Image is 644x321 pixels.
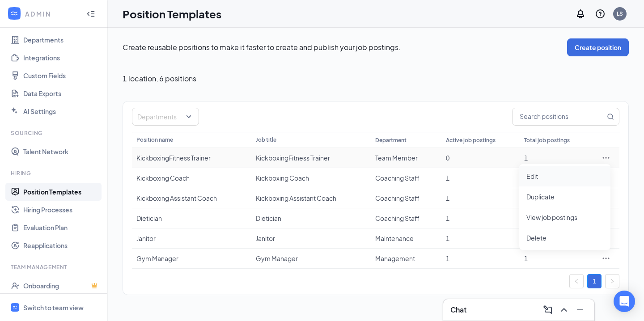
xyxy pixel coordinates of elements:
span: Position name [136,136,173,143]
div: Kickboxing Assistant Coach [256,194,366,203]
a: Custom Fields [23,67,100,84]
th: Total job postings [520,132,593,148]
div: Hiring [11,169,98,177]
a: 1 [588,275,601,288]
span: Delete [526,234,547,242]
span: View job postings [526,213,577,221]
div: Dietician [256,214,366,223]
div: 0 [446,153,515,162]
svg: QuestionInfo [595,8,606,19]
a: Reapplications [23,237,100,254]
div: 1 [524,153,588,162]
svg: ChevronUp [559,304,569,315]
svg: Ellipses [602,153,610,162]
svg: WorkstreamLogo [12,304,18,310]
span: Job title [256,136,276,143]
a: Position Templates [23,183,100,201]
button: ComposeMessage [541,303,555,317]
div: Kickboxing Assistant Coach [136,194,247,203]
div: Janitor [256,234,366,243]
div: ADMIN [25,9,78,18]
td: Coaching Staff [371,208,442,228]
button: left [569,274,584,288]
div: Sourcing [11,129,98,137]
svg: Minimize [575,304,585,315]
li: Next Page [605,274,619,288]
svg: WorkstreamLogo [10,9,19,18]
div: Dietician [136,214,247,223]
svg: Ellipses [602,254,610,263]
td: Coaching Staff [371,168,442,188]
div: 1 [446,194,515,203]
button: right [605,274,619,288]
svg: MagnifyingGlass [607,113,614,120]
button: ChevronUp [557,303,571,317]
div: 1 [446,173,515,182]
th: Active job postings [441,132,520,148]
p: Create reusable positions to make it faster to create and publish your job postings. [123,42,567,52]
span: left [574,279,579,284]
td: Maintenance [371,228,442,249]
div: Team Management [11,263,98,271]
h3: Chat [450,305,466,315]
button: Minimize [573,303,587,317]
div: Kickboxing Coach [256,173,366,182]
div: Janitor [136,234,247,243]
div: KickboxingFitness Trainer [256,153,366,162]
a: AI Settings [23,102,100,120]
a: Departments [23,31,100,49]
div: Switch to team view [23,303,84,312]
td: Management [371,249,442,269]
a: Integrations [23,49,100,67]
div: Gym Manager [256,254,366,263]
div: LS [617,10,623,17]
div: KickboxingFitness Trainer [136,153,247,162]
span: right [610,279,615,284]
h1: Position Templates [123,6,221,21]
div: Open Intercom Messenger [614,291,635,312]
a: Hiring Processes [23,201,100,219]
svg: ComposeMessage [542,304,553,315]
td: Team Member [371,148,442,168]
div: 1 [446,234,515,243]
div: Gym Manager [136,254,247,263]
div: 1 [446,214,515,223]
svg: Collapse [86,9,95,18]
button: Create position [567,38,629,56]
a: Data Exports [23,84,100,102]
span: Duplicate [526,193,555,201]
svg: Notifications [575,8,586,19]
span: Edit [526,172,538,180]
li: Previous Page [569,274,584,288]
div: Kickboxing Coach [136,173,247,182]
a: Evaluation Plan [23,219,100,237]
li: 1 [587,274,602,288]
span: 1 location , 6 positions [123,74,196,83]
th: Department [371,132,442,148]
a: OnboardingCrown [23,277,100,295]
a: Talent Network [23,143,100,160]
div: 1 [446,254,515,263]
input: Search positions [513,108,605,125]
td: Coaching Staff [371,188,442,208]
div: 1 [524,254,588,263]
